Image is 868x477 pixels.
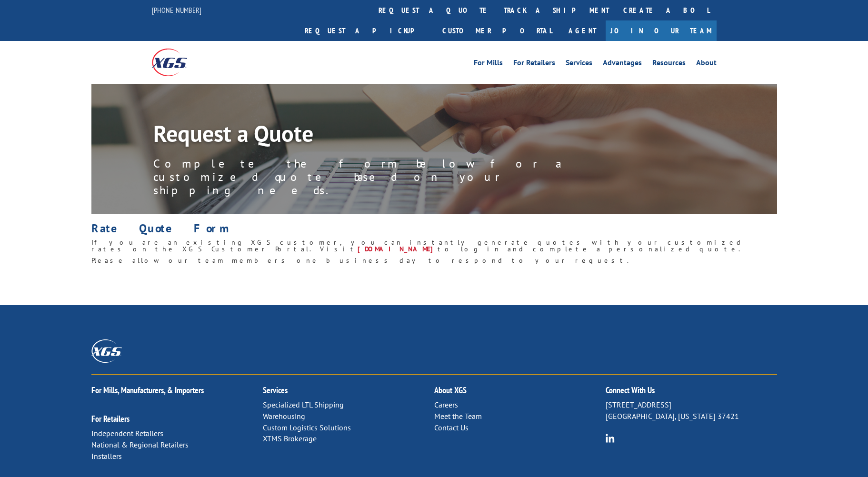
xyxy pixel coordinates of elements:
[559,20,606,41] a: Agent
[298,20,435,41] a: Request a pickup
[91,385,204,396] a: For Mills, Manufacturers, & Importers
[152,5,201,15] a: [PHONE_NUMBER]
[263,400,344,409] a: Specialized LTL Shipping
[696,59,717,70] a: About
[153,122,582,149] h1: Request a Quote
[91,339,122,363] img: XGS_Logos_ALL_2024_All_White
[91,428,163,438] a: Independent Retailers
[513,59,555,70] a: For Retailers
[434,385,467,396] a: About XGS
[91,451,122,461] a: Installers
[474,59,503,70] a: For Mills
[91,413,130,424] a: For Retailers
[566,59,592,70] a: Services
[91,238,744,253] span: If you are an existing XGS customer, you can instantly generate quotes with your customized rates...
[91,223,777,239] h1: Rate Quote Form
[434,400,458,409] a: Careers
[263,434,317,443] a: XTMS Brokerage
[603,59,642,70] a: Advantages
[434,423,469,432] a: Contact Us
[606,399,777,422] p: [STREET_ADDRESS] [GEOGRAPHIC_DATA], [US_STATE] 37421
[263,423,351,432] a: Custom Logistics Solutions
[434,411,482,421] a: Meet the Team
[91,257,777,268] h6: Please allow our team members one business day to respond to your request.
[438,245,743,253] span: to log in and complete a personalized quote.
[606,20,717,41] a: Join Our Team
[153,157,582,197] p: Complete the form below for a customized quote based on your shipping needs.
[606,386,777,399] h2: Connect With Us
[263,411,305,421] a: Warehousing
[606,434,615,443] img: group-6
[358,245,438,253] a: [DOMAIN_NAME]
[91,440,189,449] a: National & Regional Retailers
[435,20,559,41] a: Customer Portal
[652,59,686,70] a: Resources
[263,385,288,396] a: Services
